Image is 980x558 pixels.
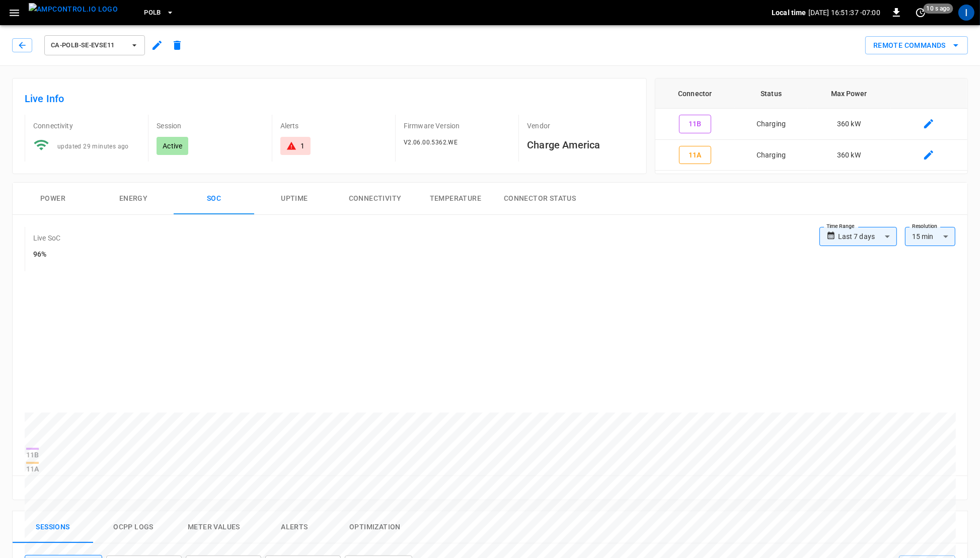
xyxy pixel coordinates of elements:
button: Uptime [254,183,335,215]
div: profile-icon [958,5,974,21]
span: ca-polb-se-evse11 [51,40,125,51]
button: Meter Values [174,511,254,543]
button: Alerts [254,511,335,543]
h6: Charge America [527,137,634,153]
th: Connector [655,78,735,109]
td: 360 kW [807,140,890,171]
td: 360 kW [807,109,890,140]
table: connector table [655,78,967,171]
p: Vendor [527,121,634,131]
button: Sessions [13,511,93,543]
h6: 96% [33,249,60,260]
span: 10 s ago [924,4,953,14]
button: 11A [679,146,711,165]
div: 15 min [905,227,955,246]
p: Firmware Version [404,121,510,131]
p: Connectivity [33,121,140,131]
label: Resolution [912,222,937,230]
p: Alerts [280,121,387,131]
label: Time Range [826,222,855,230]
p: Live SoC [33,233,60,243]
td: Charging [735,109,807,140]
button: Temperature [415,183,496,215]
span: PoLB [144,7,161,19]
div: remote commands options [865,36,968,55]
span: V2.06.00.5362.WE [404,139,458,146]
button: Connector Status [496,183,584,215]
p: Active [163,141,182,151]
p: [DATE] 16:51:37 -07:00 [808,8,880,18]
th: Status [735,78,807,109]
span: updated 29 minutes ago [57,143,129,150]
div: Last 7 days [838,227,897,246]
td: Charging [735,140,807,171]
button: ca-polb-se-evse11 [44,35,145,55]
button: 11B [679,115,711,133]
button: Connectivity [335,183,415,215]
div: 1 [300,141,305,151]
th: Max Power [807,78,890,109]
button: Optimization [335,511,415,543]
button: SOC [174,183,254,215]
h6: Live Info [25,91,634,107]
button: PoLB [140,3,178,23]
button: set refresh interval [913,5,929,21]
button: Remote Commands [865,36,968,55]
p: Session [157,121,263,131]
img: ampcontrol.io logo [29,3,118,16]
button: Power [13,183,93,215]
button: Ocpp logs [93,511,174,543]
button: Energy [93,183,174,215]
p: Local time [772,8,806,18]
